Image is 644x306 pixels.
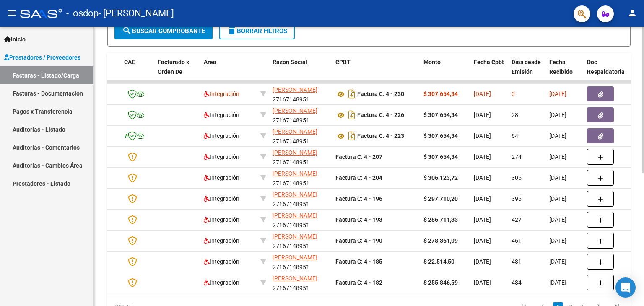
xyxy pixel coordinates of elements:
[273,128,317,135] span: [PERSON_NAME]
[474,174,491,181] span: [DATE]
[512,237,522,244] span: 461
[204,112,239,118] span: Integración
[7,8,17,18] mat-icon: menu
[204,91,239,97] span: Integración
[124,59,135,65] span: CAE
[423,195,458,202] strong: $ 297.710,20
[549,195,566,202] span: [DATE]
[549,174,566,181] span: [DATE]
[512,91,515,97] span: 0
[549,112,566,118] span: [DATE]
[512,279,522,286] span: 484
[273,233,317,240] span: [PERSON_NAME]
[508,53,546,90] datatable-header-cell: Días desde Emisión
[204,59,216,65] span: Area
[335,279,382,286] strong: Factura C: 4 - 182
[335,195,382,202] strong: Factura C: 4 - 196
[273,127,329,145] div: 27167148951
[273,169,329,187] div: 27167148951
[423,132,458,139] strong: $ 307.654,34
[158,59,189,75] span: Facturado x Orden De
[584,53,634,90] datatable-header-cell: Doc Respaldatoria
[219,23,295,39] button: Borrar Filtros
[335,237,382,244] strong: Factura C: 4 - 190
[273,190,329,207] div: 27167148951
[66,4,99,23] span: - osdop
[122,26,132,36] mat-icon: search
[204,174,239,181] span: Integración
[204,153,239,160] span: Integración
[423,59,441,65] span: Monto
[200,53,257,90] datatable-header-cell: Area
[474,216,491,223] span: [DATE]
[227,26,237,36] mat-icon: delete
[273,170,317,177] span: [PERSON_NAME]
[204,258,239,265] span: Integración
[273,211,329,228] div: 27167148951
[204,195,239,202] span: Integración
[273,59,307,65] span: Razón Social
[512,59,541,75] span: Días desde Emisión
[227,27,287,35] span: Borrar Filtros
[335,258,382,265] strong: Factura C: 4 - 185
[615,277,636,298] div: Open Intercom Messenger
[423,237,458,244] strong: $ 278.361,09
[273,254,317,261] span: [PERSON_NAME]
[423,112,458,118] strong: $ 307.654,34
[273,253,329,270] div: 27167148951
[420,53,470,90] datatable-header-cell: Monto
[474,59,504,65] span: Fecha Cpbt
[549,279,566,286] span: [DATE]
[357,91,404,98] strong: Factura C: 4 - 230
[423,279,458,286] strong: $ 255.846,59
[114,23,213,39] button: Buscar Comprobante
[549,59,573,75] span: Fecha Recibido
[470,53,508,90] datatable-header-cell: Fecha Cpbt
[121,53,154,90] datatable-header-cell: CAE
[549,258,566,265] span: [DATE]
[587,59,625,75] span: Doc Respaldatoria
[273,275,317,282] span: [PERSON_NAME]
[154,53,200,90] datatable-header-cell: Facturado x Orden De
[4,53,80,62] span: Prestadores / Proveedores
[273,86,317,93] span: [PERSON_NAME]
[273,212,317,219] span: [PERSON_NAME]
[549,132,566,139] span: [DATE]
[549,153,566,160] span: [DATE]
[512,216,522,223] span: 427
[546,53,584,90] datatable-header-cell: Fecha Recibido
[423,216,458,223] strong: $ 286.711,33
[4,35,26,44] span: Inicio
[512,258,522,265] span: 481
[423,174,458,181] strong: $ 306.123,72
[273,149,317,156] span: [PERSON_NAME]
[549,237,566,244] span: [DATE]
[474,237,491,244] span: [DATE]
[474,153,491,160] span: [DATE]
[474,112,491,118] span: [DATE]
[357,133,404,140] strong: Factura C: 4 - 223
[512,153,522,160] span: 274
[204,216,239,223] span: Integración
[273,232,329,249] div: 27167148951
[346,108,357,122] i: Descargar documento
[423,258,454,265] strong: $ 22.514,50
[474,279,491,286] span: [DATE]
[335,216,382,223] strong: Factura C: 4 - 193
[512,132,518,139] span: 64
[474,195,491,202] span: [DATE]
[273,148,329,166] div: 27167148951
[474,132,491,139] span: [DATE]
[549,216,566,223] span: [DATE]
[423,91,458,97] strong: $ 307.654,34
[423,153,458,160] strong: $ 307.654,34
[512,174,522,181] span: 305
[273,85,329,103] div: 27167148951
[474,258,491,265] span: [DATE]
[204,132,239,139] span: Integración
[512,112,518,118] span: 28
[549,91,566,97] span: [DATE]
[122,27,205,35] span: Buscar Comprobante
[335,59,351,65] span: CPBT
[346,129,357,143] i: Descargar documento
